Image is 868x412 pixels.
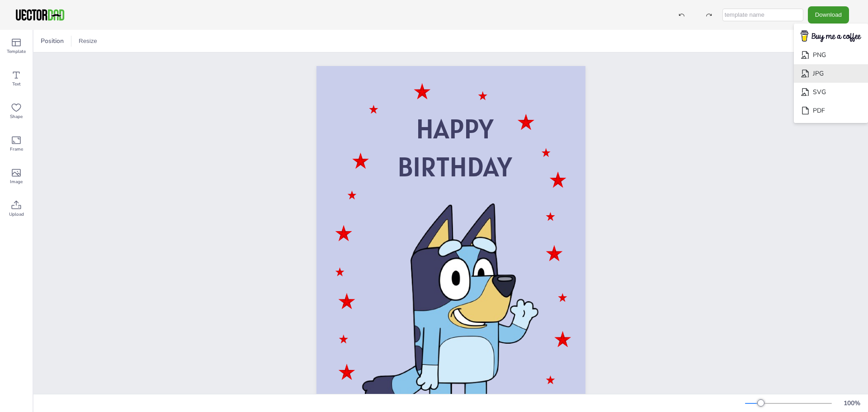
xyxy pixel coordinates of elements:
span: HAPPY [416,111,493,146]
span: Position [39,37,66,45]
button: Resize [75,34,101,48]
div: 100 % [841,399,863,407]
span: Image [10,178,23,185]
span: Shape [10,113,23,120]
input: template name [722,9,803,21]
button: Download [808,6,849,23]
span: Frame [10,146,23,153]
ul: Download [794,24,868,123]
li: JPG [794,64,868,83]
li: SVG [794,83,868,101]
li: PNG [794,46,868,64]
img: buymecoffee.png [795,28,867,45]
li: PDF [794,101,868,120]
span: Text [12,81,21,88]
img: VectorDad-1.png [14,8,66,22]
span: Template [7,48,26,55]
span: BIRTHDAY [397,149,512,184]
span: Upload [9,211,24,218]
